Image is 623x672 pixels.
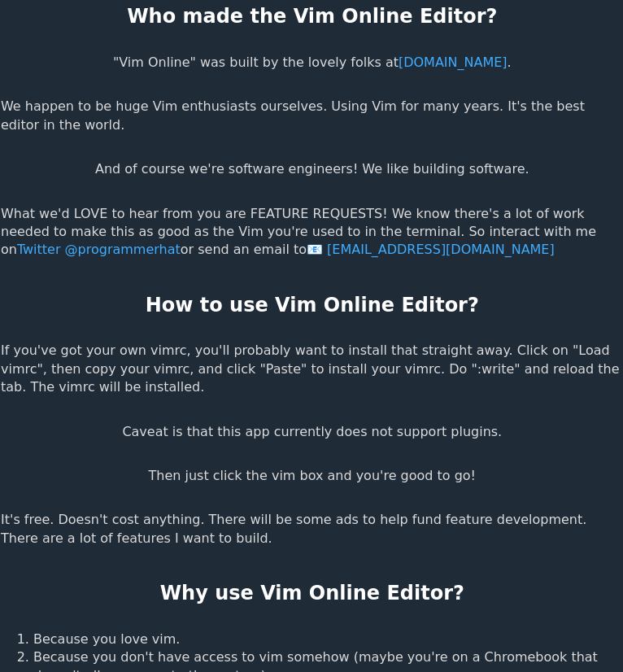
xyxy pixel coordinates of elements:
[399,55,508,70] a: [DOMAIN_NAME]
[160,580,464,608] h2: Why use Vim Online Editor?
[122,423,502,441] p: Caveat is that this app currently does not support plugins.
[127,3,498,31] h2: Who made the Vim Online Editor?
[113,54,512,72] p: "Vim Online" was built by the lovely folks at .
[146,292,479,320] h2: How to use Vim Online Editor?
[95,160,529,178] p: And of course we're software engineers! We like building software.
[307,242,555,257] a: [EMAIL_ADDRESS][DOMAIN_NAME]
[149,467,477,485] p: Then just click the vim box and you're good to go!
[17,242,181,257] a: Twitter @programmerhat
